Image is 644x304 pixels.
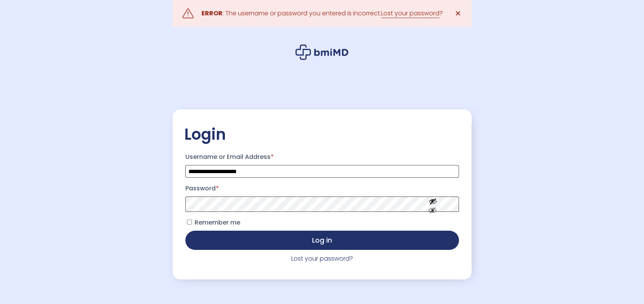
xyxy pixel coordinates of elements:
label: Password [185,182,459,195]
input: Remember me [187,220,192,225]
div: : The username or password you entered is incorrect. ? [201,8,443,19]
label: Username or Email Address [185,151,459,163]
a: Lost your password? [291,254,353,263]
a: Lost your password [381,9,439,18]
h2: Login [184,125,460,144]
button: Show password [411,191,454,218]
a: ✕ [451,6,466,21]
button: Log in [185,231,459,250]
strong: ERROR [201,9,223,18]
span: Remember me [195,218,240,227]
span: ✕ [455,8,461,19]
